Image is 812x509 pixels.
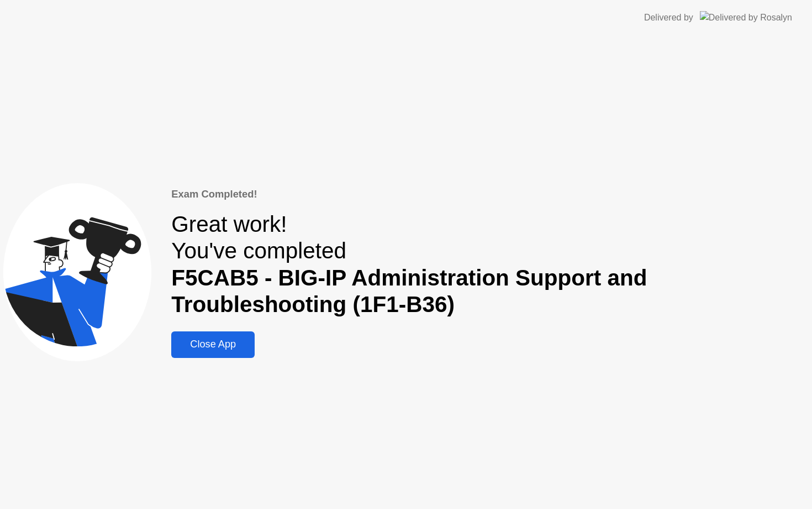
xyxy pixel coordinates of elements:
img: Delivered by Rosalyn [700,11,792,24]
div: Delivered by [644,11,693,24]
div: Great work! You've completed [171,211,809,318]
div: Exam Completed! [171,186,809,202]
div: Close App [175,339,251,350]
b: F5CAB5 - BIG-IP Administration Support and Troubleshooting (1F1-B36) [171,265,647,318]
button: Close App [171,331,255,358]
